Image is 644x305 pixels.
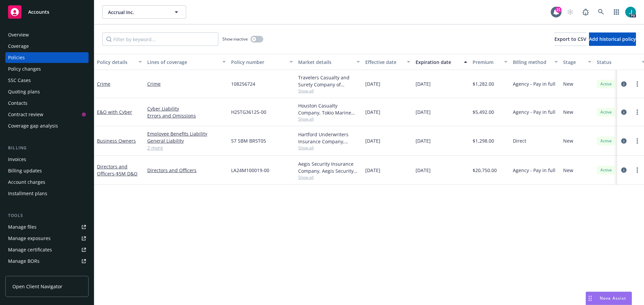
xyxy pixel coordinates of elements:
span: Direct [513,137,526,144]
span: [DATE] [416,137,431,144]
a: Overview [5,29,89,40]
a: Start snowing [563,5,577,19]
button: Policy details [94,54,145,70]
span: - $5M D&O [114,170,138,177]
span: Active [599,81,613,87]
a: Quoting plans [5,86,89,97]
a: Employee Benefits Liability [147,130,226,137]
button: Effective date [363,54,413,70]
a: circleInformation [620,108,628,116]
div: Tools [5,212,89,219]
div: Quoting plans [8,86,40,97]
span: $1,298.00 [473,137,494,144]
div: Coverage [8,41,29,52]
a: Summary of insurance [5,267,89,278]
span: Accrual Inc. [108,9,166,16]
button: Policy number [228,54,296,70]
span: Show inactive [222,36,248,42]
span: Manage exposures [5,233,89,244]
span: [DATE] [416,167,431,174]
a: Manage certificates [5,244,89,255]
span: $20,750.00 [473,167,497,174]
button: Expiration date [413,54,470,70]
button: Premium [470,54,510,70]
div: Stage [563,59,584,66]
div: Contacts [8,98,28,108]
button: Export to CSV [554,32,586,46]
div: Account charges [8,177,45,187]
div: Market details [298,59,353,66]
span: Active [599,138,613,144]
div: Contract review [8,109,43,120]
span: H25TG36125-00 [231,108,266,116]
a: more [633,108,641,116]
div: Policy number [231,59,285,66]
div: Manage certificates [8,244,52,255]
div: Lines of coverage [147,59,218,66]
div: 21 [555,7,561,13]
a: Directors and Officers [97,163,138,177]
a: Contacts [5,98,89,108]
a: Billing updates [5,165,89,176]
div: Expiration date [416,59,460,66]
div: Summary of insurance [8,267,59,278]
span: Show all [298,88,360,94]
button: Billing method [510,54,560,70]
div: Status [597,59,638,66]
button: Accrual Inc. [102,5,186,19]
span: [DATE] [365,80,380,87]
span: New [563,80,573,87]
span: [DATE] [365,108,380,116]
span: Agency - Pay in full [513,80,555,87]
a: Coverage [5,41,89,52]
span: Show all [298,116,360,122]
button: Add historical policy [589,32,636,46]
span: Agency - Pay in full [513,108,555,116]
div: Manage files [8,222,37,232]
a: Crime [147,80,226,87]
a: Invoices [5,154,89,165]
a: Cyber Liability [147,105,226,112]
span: Nova Assist [600,295,626,301]
span: [DATE] [416,108,431,116]
span: Agency - Pay in full [513,167,555,174]
div: Billing method [513,59,550,66]
a: Account charges [5,177,89,187]
a: circleInformation [620,166,628,174]
span: New [563,137,573,144]
a: Errors and Omissions [147,112,226,119]
span: Export to CSV [554,36,586,42]
a: Policy changes [5,64,89,74]
a: General Liability [147,137,226,144]
button: Lines of coverage [145,54,228,70]
span: Add historical policy [589,36,636,42]
a: Policies [5,52,89,63]
a: circleInformation [620,137,628,145]
div: Premium [473,59,500,66]
div: Overview [8,29,29,40]
div: Billing updates [8,165,42,176]
span: 57 SBM BR5T05 [231,137,266,144]
a: Search [594,5,608,19]
a: Contract review [5,109,89,120]
a: more [633,166,641,174]
span: 108256724 [231,80,255,87]
a: E&O with Cyber [97,109,132,115]
button: Stage [560,54,594,70]
div: Houston Casualty Company, Tokio Marine HCC, CRC Group [298,102,360,116]
span: [DATE] [416,80,431,87]
span: Show all [298,174,360,180]
a: Switch app [610,5,623,19]
a: SSC Cases [5,75,89,86]
div: Travelers Casualty and Surety Company of America, Travelers Insurance [298,74,360,88]
div: Coverage gap analysis [8,121,58,131]
a: Crime [97,81,110,87]
a: more [633,80,641,88]
input: Filter by keyword... [102,32,218,46]
div: SSC Cases [8,75,31,86]
div: Manage BORs [8,256,40,266]
span: Show all [298,145,360,151]
span: Open Client Navigator [12,283,62,290]
a: Installment plans [5,188,89,199]
a: Directors and Officers [147,167,226,174]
